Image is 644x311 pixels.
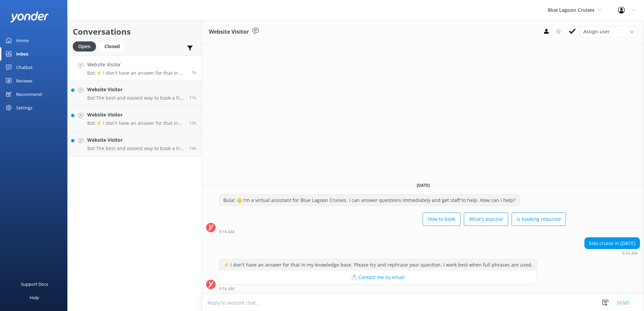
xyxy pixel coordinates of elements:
[548,7,594,13] span: Blue Lagoon Cruises
[219,271,537,284] button: 📩 Contact me by email
[189,120,197,126] span: Sep 12 2025 08:28pm (UTC +12:00) Pacific/Auckland
[87,61,187,68] h4: Website Visitor
[73,42,99,50] a: Open
[219,259,537,271] div: ⚡ I don't have an answer for that in my knowledge base. Please try and rephrase your question, I ...
[87,95,184,101] p: Bot: The best and easiest way to book a Fiji cruise is online at [URL][DOMAIN_NAME]. If you're lo...
[16,101,32,114] div: Settings
[16,34,29,47] div: Home
[584,251,640,255] div: Sep 13 2025 09:16am (UTC +12:00) Pacific/Auckland
[68,81,202,106] a: Website VisitorBot:The best and easiest way to book a Fiji cruise is online at [URL][DOMAIN_NAME]...
[73,25,197,38] h2: Conversations
[192,70,197,75] span: Sep 13 2025 09:16am (UTC +12:00) Pacific/Auckland
[68,131,202,157] a: Website VisitorBot:The best and easiest way to book a Fiji cruise is online at [URL][DOMAIN_NAME]...
[16,47,29,61] div: Inbox
[413,182,434,188] span: [DATE]
[21,277,48,291] div: Support Docs
[10,11,49,23] img: yonder-white-logo.png
[87,145,184,151] p: Bot: The best and easiest way to book a Fiji cruise is online at [URL][DOMAIN_NAME]. If you're lo...
[68,56,202,81] a: Website VisitorBot:⚡ I don't have an answer for that in my knowledge base. Please try and rephras...
[585,238,640,249] div: Solo cruise in [DATE]
[580,26,637,37] div: Assign User
[87,111,184,118] h4: Website Visitor
[219,287,234,291] strong: 9:16 AM
[99,41,125,51] div: Closed
[87,120,184,126] p: Bot: ⚡ I don't have an answer for that in my knowledge base. Please try and rephrase your questio...
[219,286,537,291] div: Sep 13 2025 09:16am (UTC +12:00) Pacific/Auckland
[30,291,39,304] div: Help
[219,195,519,206] div: Bula! 👋 I'm a virtual assistant for Blue Lagoon Cruises. I can answer questions immediately and g...
[189,95,197,101] span: Sep 12 2025 10:52pm (UTC +12:00) Pacific/Auckland
[68,106,202,131] a: Website VisitorBot:⚡ I don't have an answer for that in my knowledge base. Please try and rephras...
[189,145,197,151] span: Sep 12 2025 08:11pm (UTC +12:00) Pacific/Auckland
[16,61,33,74] div: Chatbot
[219,230,234,234] strong: 9:16 AM
[219,229,566,234] div: Sep 13 2025 09:16am (UTC +12:00) Pacific/Auckland
[423,212,460,226] button: How to book
[209,28,249,36] h3: Website Visitor
[622,251,638,255] strong: 9:16 AM
[73,41,96,51] div: Open
[87,86,184,93] h4: Website Visitor
[16,88,42,101] div: Recommend
[464,212,508,226] button: What's popular
[16,74,32,88] div: Reviews
[87,136,184,144] h4: Website Visitor
[87,70,187,76] p: Bot: ⚡ I don't have an answer for that in my knowledge base. Please try and rephrase your questio...
[99,42,128,50] a: Closed
[583,28,610,35] span: Assign user
[512,212,566,226] button: Is booking required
